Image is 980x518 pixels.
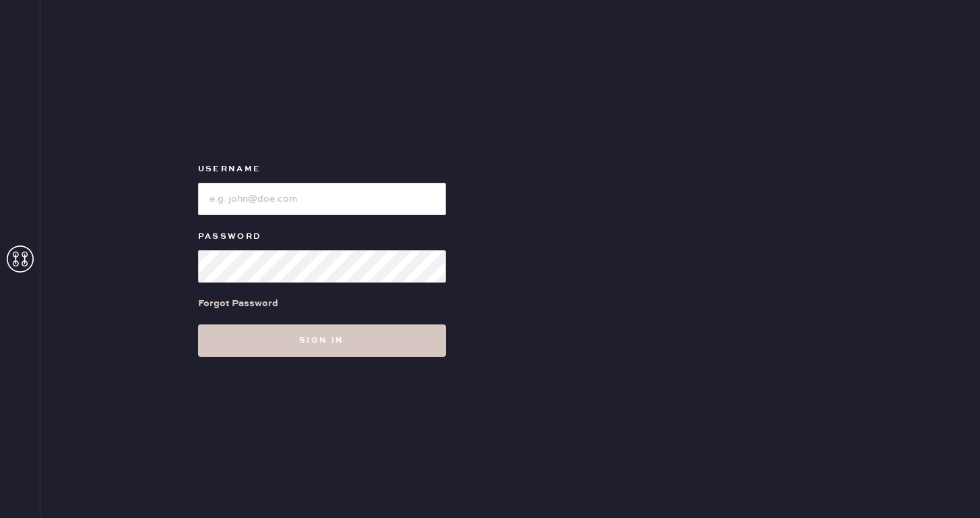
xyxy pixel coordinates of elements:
input: e.g. john@doe.com [198,183,446,215]
button: Sign in [198,324,446,357]
div: Forgot Password [198,296,278,311]
label: Username [198,161,446,177]
label: Password [198,229,446,245]
a: Forgot Password [198,283,278,324]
